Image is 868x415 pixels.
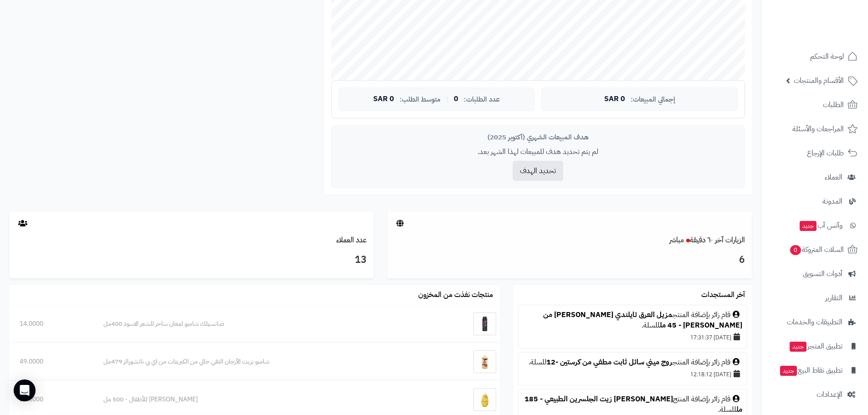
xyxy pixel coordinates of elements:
h3: 6 [394,252,745,268]
a: تطبيق المتجرجديد [767,335,863,357]
div: 20.0000 [20,395,82,404]
span: أدوات التسويق [803,267,842,280]
span: التقارير [825,292,842,304]
span: متوسط الطلب: [400,96,441,103]
span: المراجعات والأسئلة [792,123,844,135]
span: 0 [790,245,801,255]
span: تطبيق المتجر [789,340,842,353]
span: تطبيق نقاط البيع [779,364,842,377]
button: تحديد الهدف [513,161,563,181]
a: الإعدادات [767,384,863,405]
div: Open Intercom Messenger [14,379,36,401]
div: قام زائر بإضافة المنتج للسلة. [523,310,742,331]
span: الطلبات [823,98,844,111]
span: | [446,96,448,102]
span: لوحة التحكم [810,50,844,63]
a: المدونة [767,190,863,212]
p: لم يتم تحديد هدف للمبيعات لهذا الشهر بعد. [339,147,738,157]
div: صانسيلك شامبو لمعان ساحر للشعر الاسود 400مل [103,319,433,328]
small: مباشر [669,235,684,246]
span: التطبيقات والخدمات [787,316,842,328]
div: 49.0000 [20,357,82,366]
a: عدد العملاء [336,235,367,246]
div: [DATE] 17:31:37 [523,331,742,343]
h3: 13 [16,252,367,268]
a: مزيل العرق تايلندي [PERSON_NAME] من [PERSON_NAME] - 45 مل [543,309,742,331]
span: جديد [790,342,806,352]
span: عدد الطلبات: [464,96,500,103]
span: الأقسام والمنتجات [794,74,844,87]
img: جونسون شامبو للأطفال - 500 مل [473,388,496,411]
span: جديد [800,221,817,231]
a: وآتس آبجديد [767,215,863,236]
a: الطلبات [767,94,863,116]
a: السلات المتروكة0 [767,239,863,261]
img: صانسيلك شامبو لمعان ساحر للشعر الاسود 400مل [473,313,496,335]
span: 0 SAR [373,95,394,103]
div: [DATE] 12:18:12 [523,368,742,380]
span: 0 [454,95,458,103]
div: [PERSON_NAME] للأطفال - 500 مل [103,395,433,404]
a: طلبات الإرجاع [767,142,863,164]
span: إجمالي المبيعات: [631,96,675,103]
a: لوحة التحكم [767,46,863,67]
div: 14.0000 [20,319,82,328]
img: شامبو بزيت الأرجان النقي خالي من الكبريتات من اي بي ناتشورالز 479مل [473,350,496,373]
h3: آخر المستجدات [701,291,745,299]
a: [PERSON_NAME] زيت الجلسرين الطبيعي - 185 مل [524,394,742,415]
span: المدونة [822,195,842,208]
span: طلبات الإرجاع [807,147,844,159]
span: 0 SAR [604,95,625,103]
h3: منتجات نفذت من المخزون [418,291,493,299]
a: تطبيق نقاط البيعجديد [767,359,863,381]
a: الزيارات آخر ٦٠ دقيقةمباشر [669,235,745,246]
a: التقارير [767,287,863,309]
a: العملاء [767,166,863,188]
span: وآتس آب [799,219,842,232]
span: السلات المتروكة [789,243,844,256]
div: قام زائر بإضافة المنتج للسلة. [523,357,742,368]
span: جديد [780,366,797,376]
a: أدوات التسويق [767,263,863,285]
div: هدف المبيعات الشهري (أكتوبر 2025) [339,133,738,142]
span: الإعدادات [817,388,842,401]
a: المراجعات والأسئلة [767,118,863,140]
a: روج ميني سائل ثابت مطفي من كرستين -12 [546,357,673,368]
img: logo-2.png [806,7,859,26]
div: قام زائر بإضافة المنتج للسلة. [523,394,742,415]
div: شامبو بزيت الأرجان النقي خالي من الكبريتات من اي بي ناتشورالز 479مل [103,357,433,366]
a: التطبيقات والخدمات [767,311,863,333]
span: العملاء [825,171,842,184]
